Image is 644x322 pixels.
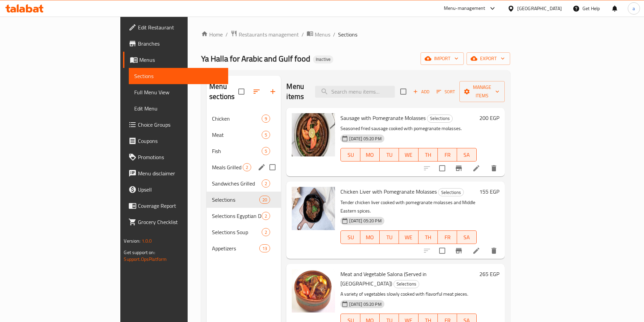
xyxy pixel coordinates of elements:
[479,269,499,279] h6: 265 EGP
[343,150,357,160] span: SU
[460,150,474,160] span: SA
[123,133,228,149] a: Coupons
[457,148,476,162] button: SA
[432,86,459,97] span: Sort items
[313,55,333,64] div: Inactive
[479,113,499,123] h6: 200 EGP
[479,187,499,196] h6: 155 EGP
[410,86,432,97] span: Add item
[421,232,435,242] span: TH
[207,208,281,224] div: Selections Egyptian Dishes2
[340,148,360,162] button: SU
[451,243,467,259] button: Branch-specific-item
[123,149,228,165] a: Promotions
[262,213,270,219] span: 2
[260,245,270,252] span: 13
[421,52,464,65] button: import
[212,196,259,204] span: Selections
[292,269,335,313] img: Meat and Vegetable Salona (Served in Bram)
[212,147,262,155] span: Fish
[343,232,357,242] span: SU
[234,84,248,99] span: Select all sections
[262,212,270,220] div: items
[472,164,480,172] a: Edit menu item
[138,40,222,48] span: Branches
[201,51,310,66] span: Ya Halla for Arabic and Gulf food
[486,160,502,176] button: delete
[129,68,228,84] a: Sections
[517,5,562,12] div: [GEOGRAPHIC_DATA]
[467,52,510,65] button: export
[382,232,396,242] span: TU
[307,30,330,39] a: Menus
[262,116,270,122] span: 9
[399,230,418,244] button: WE
[124,248,155,257] span: Get support on:
[212,131,262,139] div: Meat
[340,230,360,244] button: SU
[257,162,267,172] button: edit
[380,230,399,244] button: TU
[207,143,281,159] div: Fish5
[207,175,281,192] div: Sandwiches Grilled2
[394,280,419,288] span: Selections
[486,243,502,259] button: delete
[207,224,281,240] div: Selections Soup2
[457,230,476,244] button: SA
[435,86,457,97] button: Sort
[123,198,228,214] a: Coverage Report
[260,197,270,203] span: 20
[286,81,307,102] h2: Menu items
[438,189,463,196] span: Selections
[129,84,228,100] a: Full Menu View
[124,255,167,264] a: Support.OpsPlatform
[472,247,480,255] a: Edit menu item
[207,159,281,175] div: Meals Grilled2edit
[340,269,427,289] span: Meat and Vegetable Salona (Served in [GEOGRAPHIC_DATA])
[402,232,415,242] span: WE
[123,19,228,35] a: Edit Restaurant
[207,240,281,256] div: Appetizers13
[212,228,262,236] span: Selections Soup
[212,244,259,252] div: Appetizers
[347,218,384,224] span: [DATE] 05:20 PM
[201,30,510,39] nav: breadcrumb
[402,150,415,160] span: WE
[142,237,152,245] span: 1.0.0
[459,81,505,102] button: Manage items
[262,148,270,154] span: 5
[212,163,243,171] span: Meals Grilled
[436,88,455,96] span: Sort
[333,30,335,39] li: /
[231,30,299,39] a: Restaurants management
[262,228,270,236] div: items
[207,192,281,208] div: Selections20
[393,280,419,288] div: Selections
[340,124,476,133] p: Seasoned fried sausage cooked with pomegranate molasses.
[207,108,281,259] nav: Menu sections
[123,52,228,68] a: Menus
[123,117,228,133] a: Choice Groups
[239,30,299,39] span: Restaurants management
[313,56,333,62] span: Inactive
[440,232,454,242] span: FR
[460,232,474,242] span: SA
[262,115,270,123] div: items
[347,301,384,307] span: [DATE] 05:20 PM
[124,237,140,245] span: Version:
[340,290,476,298] p: A variety of vegetables slowly cooked with flavorful meat pieces.
[292,113,335,156] img: Sausage with Pomegranate Molasses
[212,115,262,123] span: Chicken
[123,35,228,52] a: Branches
[315,30,330,39] span: Menus
[382,150,396,160] span: TU
[472,54,505,63] span: export
[426,54,458,63] span: import
[363,150,377,160] span: MO
[212,212,262,220] div: Selections Egyptian Dishes
[427,115,452,122] span: Selections
[138,218,222,226] span: Grocery Checklist
[360,148,380,162] button: MO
